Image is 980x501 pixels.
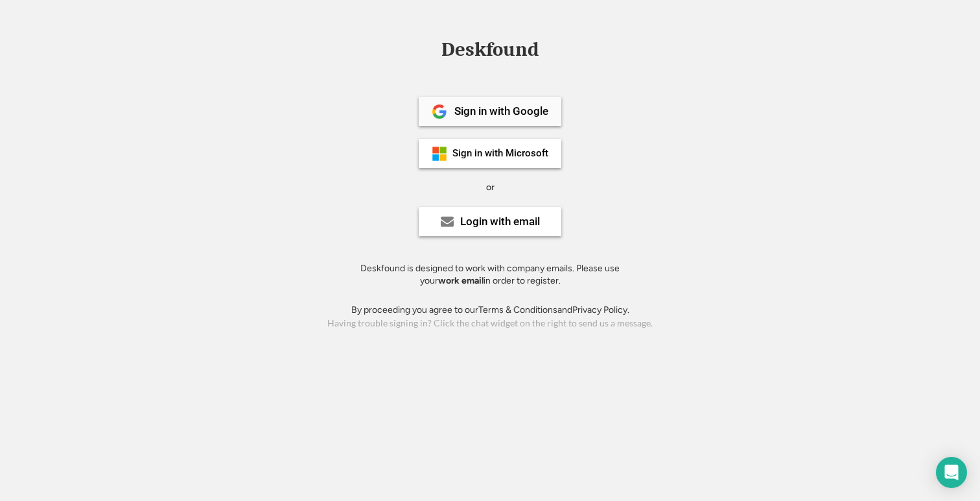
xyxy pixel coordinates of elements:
[572,304,629,315] a: Privacy Policy.
[351,304,629,317] div: By proceeding you agree to our and
[478,304,557,315] a: Terms & Conditions
[432,146,447,162] img: ms-symbollockup_mssymbol_19.png
[435,40,545,60] div: Deskfound
[452,149,548,158] div: Sign in with Microsoft
[438,275,484,286] strong: work email
[432,104,447,119] img: 1024px-Google__G__Logo.svg.png
[344,262,636,287] div: Deskfound is designed to work with company emails. Please use your in order to register.
[486,181,495,194] div: or
[936,457,967,488] div: Open Intercom Messenger
[454,106,548,117] div: Sign in with Google
[460,216,540,227] div: Login with email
